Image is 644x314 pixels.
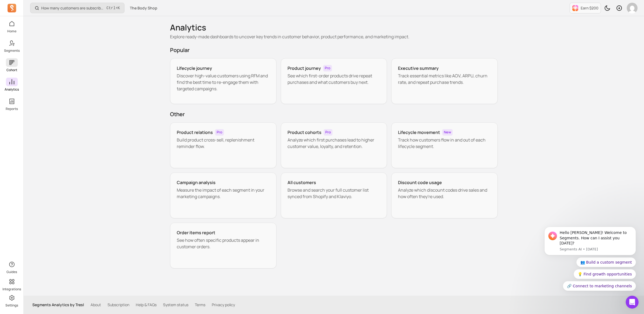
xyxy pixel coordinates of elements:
p: Analyze which first purchases lead to higher customer value, loyalty, and retention. [288,137,380,150]
p: See which first-order products drive repeat purchases and what customers buy next. [288,73,380,85]
p: Browse and search your full customer list synced from Shopify and Klaviyo. [288,187,380,200]
p: Build product cross-sell, replenishment reminder flow. [177,137,270,150]
p: Analytics [5,87,19,92]
p: Guides [6,270,17,274]
p: Track essential metrics like AOV, ARPU, churn rate, and repeat purchase trends. [398,73,491,85]
iframe: Intercom live chat [626,296,639,309]
p: Segments Analytics by Tresl [32,302,84,308]
button: Earn $200 [570,3,601,13]
a: Privacy policy [212,302,235,308]
h2: Popular [170,46,498,54]
p: Discover high-value customers using RFM and find the best time to re-engage them with targeted ca... [177,73,270,92]
span: Pro [323,65,332,71]
a: Lifecycle movementNewTrack how customers flow in and out of each lifecycle segment. [391,122,498,168]
p: How many customers are subscribed to my email list? [41,5,104,11]
a: Help & FAQs [136,302,157,308]
span: New [442,129,453,136]
h3: Order items report [177,229,215,236]
a: Product relationsProBuild product cross-sell, replenishment reminder flow. [170,122,276,168]
h3: Lifecycle journey [177,65,212,71]
p: See how often specific products appear in customer orders. [177,237,270,250]
a: All customersBrowse and search your full customer list synced from Shopify and Klaviyo. [281,172,387,218]
kbd: Ctrl [106,5,116,11]
p: Reports [6,107,18,111]
a: Discount code usageAnalyze which discount codes drive sales and how often they're used. [391,172,498,218]
iframe: Intercom notifications message [536,192,644,299]
h3: Discount code usage [398,179,442,186]
button: The Body Shop [127,3,161,13]
h3: Campaign analysis [177,179,216,186]
span: The Body Shop [130,5,157,11]
p: Earn $200 [581,5,598,11]
h3: Product cohorts [288,129,321,136]
h3: Product relations [177,129,213,136]
a: Product cohortsProAnalyze which first purchases lead to higher customer value, loyalty, and reten... [281,122,387,168]
h3: All customers [288,179,316,186]
h3: Product journey [288,65,321,71]
span: Pro [324,129,333,136]
a: Campaign analysisMeasure the impact of each segment in your marketing campaigns. [170,172,276,218]
kbd: K [118,6,120,10]
p: Analyze which discount codes drive sales and how often they're used. [398,187,491,200]
h3: Executive summary [398,65,439,71]
img: avatar [627,3,638,13]
span: + [106,5,120,11]
h3: Lifecycle movement [398,129,440,136]
a: Terms [195,302,205,308]
button: How many customers are subscribed to my email list?Ctrl+K [30,3,124,13]
a: Order items reportSee how often specific products appear in customer orders. [170,223,276,268]
p: Segments [4,49,20,53]
a: About [91,302,101,308]
h2: Other [170,111,498,118]
p: Settings [5,303,18,308]
p: Home [7,29,16,33]
a: System status [163,302,188,308]
a: Lifecycle journeyDiscover high-value customers using RFM and find the best time to re-engage them... [170,58,276,104]
a: Executive summaryTrack essential metrics like AOV, ARPU, churn rate, and repeat purchase trends. [391,58,498,104]
span: Pro [215,129,224,136]
button: Toggle dark mode [602,3,613,13]
h1: Analytics [170,23,498,32]
a: Product journeyProSee which first-order products drive repeat purchases and what customers buy next. [281,58,387,104]
p: Explore ready-made dashboards to uncover key trends in customer behavior, product performance, an... [170,33,498,40]
a: Subscription [108,302,129,308]
button: Guides [6,259,18,275]
p: Measure the impact of each segment in your marketing campaigns. [177,187,270,200]
p: Integrations [2,287,21,291]
p: Track how customers flow in and out of each lifecycle segment. [398,137,491,150]
p: Cohort [6,68,17,72]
